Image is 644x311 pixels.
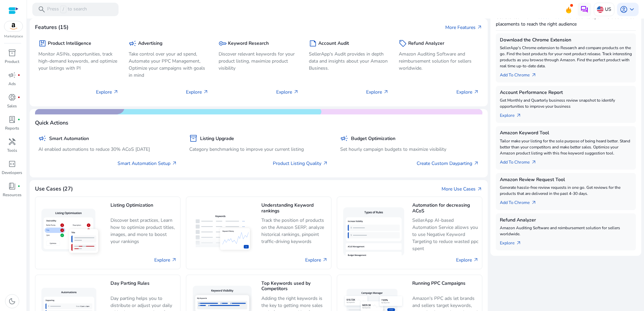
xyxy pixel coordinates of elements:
p: Category benchmarking to improve your current listing [189,146,328,153]
p: Explore [276,89,299,96]
span: inventory_2 [189,134,197,142]
span: campaign [8,71,16,79]
a: Explorearrow_outward [500,237,527,246]
p: Tools [7,147,17,153]
span: arrow_outward [171,257,177,263]
p: SellerApp's Audit provides in depth data and insights about your Amazon Business. [309,50,389,72]
span: arrow_outward [474,161,479,166]
span: arrow_outward [323,161,328,166]
span: fiber_manual_record [18,96,20,99]
a: More Featuresarrow_outward [445,24,482,31]
h5: Top Keywords used by Competitors [261,281,328,292]
img: Listing Optimization [39,206,105,260]
h5: Advertising [138,41,162,46]
p: AI enabled automations to reduce 30% ACoS [DATE] [38,146,177,153]
span: sell [399,39,407,47]
h4: Quick Actions [35,120,68,126]
h5: Amazon Keyword Tool [500,130,632,136]
p: SellerApp's Chrome extension to Research and compare products on the go. Find the best products f... [500,45,632,69]
h5: Keyword Research [228,41,269,46]
p: Amazon Auditing Software and reimbursement solution for sellers worldwide. [399,50,479,72]
h5: Refund Analyzer [408,41,444,46]
span: arrow_outward [477,25,482,30]
h5: Refund Analyzer [500,217,632,223]
h5: Budget Optimization [351,136,395,142]
p: Resources [3,192,22,198]
span: campaign [38,134,46,142]
span: arrow_outward [531,200,537,205]
img: Automation for decreasing ACoS [341,205,407,261]
p: Set hourly campaign budgets to maximize visibility [340,146,479,153]
a: Explore [456,256,479,264]
span: donut_small [8,93,16,101]
h5: Understanding Keyword rankings [261,203,328,214]
h4: Use Cases (27) [35,186,73,192]
img: amazon.svg [4,21,23,31]
a: AI-based Ads Automation [531,14,586,20]
h5: Listing Optimization [110,203,177,214]
span: package [38,39,46,47]
h5: Smart Automation [49,136,89,142]
span: arrow_outward [322,257,328,263]
span: campaign [129,39,137,47]
a: Add To Chrome [500,69,542,78]
span: handyman [8,138,16,146]
h5: Account Performance Report [500,90,632,96]
span: / [60,6,66,13]
p: Tailor make your listing for the sole purpose of being heard better. Stand better than your compe... [500,138,632,156]
p: Explore [96,89,119,96]
a: Add To Chrome [500,197,542,206]
span: book_4 [8,182,16,190]
span: dark_mode [8,297,16,305]
p: Press to search [47,6,87,13]
a: Add To Chrome [500,156,542,166]
span: summarize [309,39,317,47]
span: arrow_outward [477,186,482,192]
h5: Day Parting Rules [110,281,177,292]
span: fiber_manual_record [18,118,20,121]
p: Marketplace [4,34,23,39]
p: Generate hassle-free review requests in one go. Get reviews for the products that are delivered i... [500,184,632,197]
h5: Download the Chrome Extension [500,37,632,43]
span: keyboard_arrow_down [628,5,636,13]
span: code_blocks [8,160,16,168]
p: Developers [2,170,22,176]
h5: Listing Upgrade [200,136,234,142]
span: fiber_manual_record [18,74,20,76]
span: campaign [340,134,348,142]
h5: Running PPC Campaigns [412,281,479,292]
h5: Account Audit [318,41,349,46]
p: Track the position of products on the Amazon SERP, analyze historical rankings, pinpoint traffic-... [261,217,328,245]
span: arrow_outward [516,113,521,118]
img: us.svg [597,6,604,13]
h5: Automation for decreasing ACoS [412,203,479,214]
a: Explore [154,256,177,264]
img: Understanding Keyword rankings [190,210,256,256]
span: arrow_outward [473,257,479,263]
span: key [219,39,227,47]
p: SellerApp AI-based Automation Service allows you to use Negative Keyword Targeting to reduce wast... [412,217,479,252]
span: account_circle [620,5,628,13]
p: Discover relevant keywords for your product listing, maximize product visibility [219,50,299,72]
span: fiber_manual_record [18,185,20,187]
p: Explore [456,89,479,96]
p: Take control over your ad spend, Automate your PPC Management, Optimize your campaigns with goals... [129,50,209,79]
span: arrow_outward [172,161,177,166]
a: Smart Automation Setup [118,160,177,167]
p: Get Monthly and Quarterly business review snapshot to identify opportunities to improve your busi... [500,97,632,109]
a: More Use Casesarrow_outward [442,185,482,193]
span: search [38,5,46,13]
a: Explorearrow_outward [500,109,527,119]
p: US [605,3,611,15]
span: arrow_outward [203,89,208,95]
span: arrow_outward [531,72,537,78]
span: arrow_outward [531,160,537,165]
p: Explore [366,89,389,96]
p: Product [5,59,19,65]
a: Explore [305,256,328,264]
p: Discover best practices, Learn how to optimize product titles, images, and more to boost your ran... [110,217,177,245]
span: lab_profile [8,115,16,124]
p: Ads [8,81,16,87]
p: Get Started with to optimize bids and ad placements to reach the right audience [496,13,636,28]
h5: Amazon Review Request Tool [500,177,632,183]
